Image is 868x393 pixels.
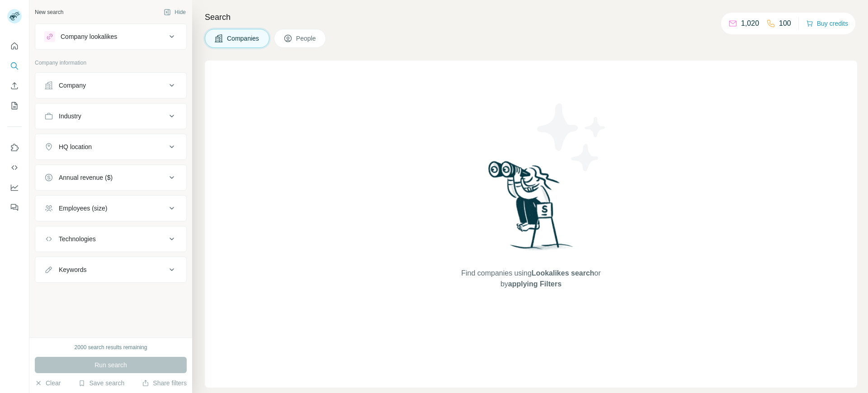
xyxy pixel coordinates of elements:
[35,75,186,96] button: Company
[59,234,96,243] div: Technologies
[7,78,22,94] button: Enrich CSV
[7,140,22,156] button: Use Surfe on LinkedIn
[7,38,22,54] button: Quick start
[806,17,848,30] button: Buy credits
[59,265,86,274] div: Keywords
[75,343,147,351] div: 2000 search results remaining
[35,167,186,188] button: Annual revenue ($)
[35,379,61,388] button: Clear
[59,173,113,182] div: Annual revenue ($)
[157,5,192,19] button: Hide
[779,18,791,29] p: 100
[59,204,107,213] div: Employees (size)
[532,269,594,277] span: Lookalikes search
[7,58,22,74] button: Search
[7,159,22,176] button: Use Surfe API
[35,197,186,219] button: Employees (size)
[7,199,22,215] button: Feedback
[35,59,187,67] p: Company information
[59,112,81,121] div: Industry
[35,136,186,158] button: HQ location
[741,18,759,29] p: 1,020
[78,379,124,388] button: Save search
[7,179,22,196] button: Dashboard
[142,379,187,388] button: Share filters
[61,32,117,41] div: Company lookalikes
[458,268,603,290] span: Find companies using or by
[531,97,613,178] img: Surfe Illustration - Stars
[227,34,260,43] span: Companies
[484,159,578,259] img: Surfe Illustration - Woman searching with binoculars
[59,81,86,90] div: Company
[35,105,186,127] button: Industry
[7,98,22,114] button: My lists
[35,259,186,281] button: Keywords
[205,11,857,23] h4: Search
[59,142,92,151] div: HQ location
[35,26,186,47] button: Company lookalikes
[35,8,63,16] div: New search
[35,228,186,250] button: Technologies
[508,280,561,288] span: applying Filters
[296,34,317,43] span: People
